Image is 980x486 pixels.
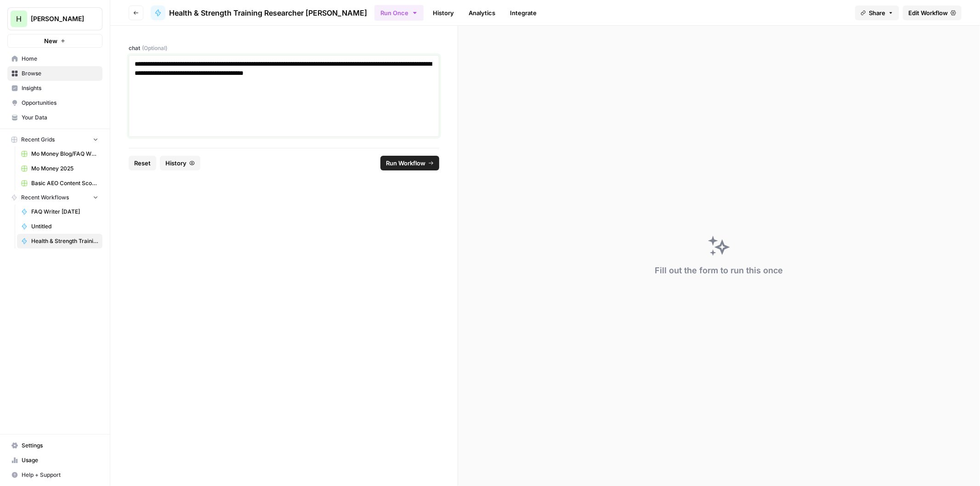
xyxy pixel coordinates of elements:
[7,81,102,96] a: Insights
[380,156,439,170] button: Run Workflow
[22,471,98,479] span: Help + Support
[21,136,55,144] span: Recent Grids
[7,96,102,110] a: Opportunities
[7,438,102,453] a: Settings
[427,6,459,20] a: History
[31,222,98,231] span: Untitled
[22,84,98,92] span: Insights
[31,164,98,173] span: Mo Money 2025
[160,156,200,170] button: History
[129,44,439,52] label: chat
[17,234,102,249] a: Health & Strength Training Researcher [PERSON_NAME]
[22,99,98,107] span: Opportunities
[22,55,98,63] span: Home
[22,456,98,464] span: Usage
[31,14,86,23] span: [PERSON_NAME]
[17,147,102,161] a: Mo Money Blog/FAQ Writer
[7,191,102,204] button: Recent Workflows
[7,468,102,482] button: Help + Support
[17,176,102,191] a: Basic AEO Content Scorecard with Improvement Report Grid
[463,6,501,20] a: Analytics
[31,179,98,187] span: Basic AEO Content Scorecard with Improvement Report Grid
[7,51,102,66] a: Home
[17,219,102,234] a: Untitled
[151,6,367,20] a: Health & Strength Training Researcher [PERSON_NAME]
[855,6,899,20] button: Share
[903,6,962,20] a: Edit Workflow
[169,7,367,18] span: Health & Strength Training Researcher [PERSON_NAME]
[165,158,187,168] span: History
[7,453,102,468] a: Usage
[386,158,425,168] span: Run Workflow
[142,44,167,52] span: (Optional)
[17,204,102,219] a: FAQ Writer [DATE]
[7,7,102,30] button: Workspace: Hasbrook
[7,66,102,81] a: Browse
[22,69,98,78] span: Browse
[655,264,783,277] div: Fill out the form to run this once
[129,156,156,170] button: Reset
[7,34,102,48] button: New
[31,208,98,216] span: FAQ Writer [DATE]
[908,8,948,17] span: Edit Workflow
[504,6,542,20] a: Integrate
[7,110,102,125] a: Your Data
[374,5,424,21] button: Run Once
[16,13,22,24] span: H
[7,133,102,147] button: Recent Grids
[31,150,98,158] span: Mo Money Blog/FAQ Writer
[134,158,151,168] span: Reset
[31,237,98,245] span: Health & Strength Training Researcher [PERSON_NAME]
[44,36,57,45] span: New
[21,193,69,202] span: Recent Workflows
[22,113,98,122] span: Your Data
[869,8,885,17] span: Share
[22,441,98,450] span: Settings
[17,161,102,176] a: Mo Money 2025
